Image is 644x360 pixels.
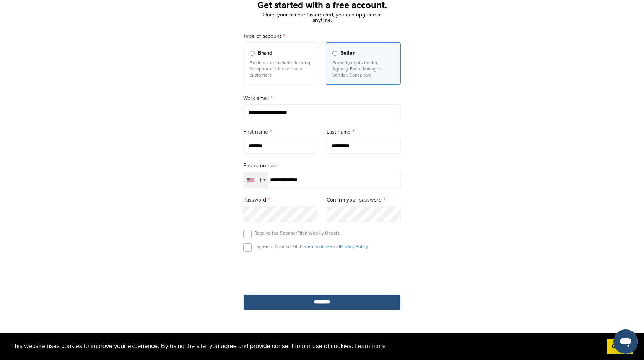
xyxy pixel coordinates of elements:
[11,340,600,352] span: This website uses cookies to improve your experience. By using the site, you agree and provide co...
[257,178,261,183] div: +1
[258,49,272,57] span: Brand
[332,51,337,56] input: Seller Property rights holder, Agency, Event Manager, Vendor, Consultant
[607,339,633,354] a: dismiss cookie message
[340,244,368,249] a: Privacy Policy
[244,172,268,188] div: Selected country
[243,94,401,103] label: Work email
[353,340,387,352] a: learn more about cookies
[254,230,340,236] p: Receive the SponsorPitch Weekly Update
[243,128,317,136] label: First name
[243,32,401,41] label: Type of account
[327,128,401,136] label: Last name
[613,329,638,354] iframe: Button to launch messaging window
[254,243,368,249] p: I agree to SponsorPitch’s and
[243,161,401,170] label: Phone number
[332,60,394,78] p: Property rights holder, Agency, Event Manager, Vendor, Consultant
[250,51,255,56] input: Brand Business or marketer looking for opportunities to reach customers
[243,196,317,204] label: Password
[306,244,332,249] a: Terms of Use
[340,49,355,57] span: Seller
[250,60,312,78] p: Business or marketer looking for opportunities to reach customers
[263,11,382,23] span: Once your account is created, you can upgrade at anytime.
[278,261,366,283] iframe: reCAPTCHA
[327,196,401,204] label: Confirm your password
